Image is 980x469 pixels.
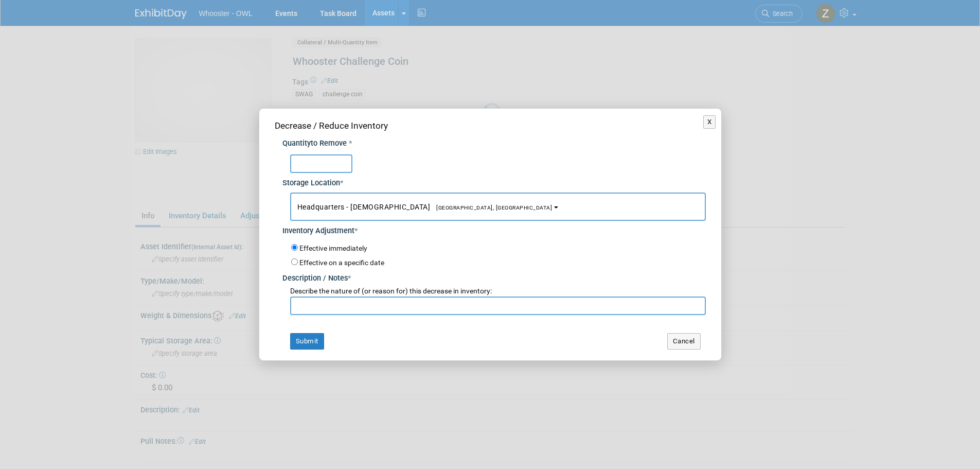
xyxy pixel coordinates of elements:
[311,139,347,148] span: to Remove
[290,287,492,295] span: Describe the nature of (or reason for) this decrease in inventory:
[282,138,706,149] div: Quantity
[290,333,324,350] button: Submit
[282,173,706,189] div: Storage Location
[299,258,384,267] label: Effective on a specific date
[299,244,367,254] label: Effective immediately
[275,120,388,131] span: Decrease / Reduce Inventory
[430,204,552,211] span: [GEOGRAPHIC_DATA], [GEOGRAPHIC_DATA]
[667,333,701,350] button: Cancel
[282,268,706,284] div: Description / Notes
[282,221,706,237] div: Inventory Adjustment
[290,193,706,221] button: Headquarters - [DEMOGRAPHIC_DATA][GEOGRAPHIC_DATA], [GEOGRAPHIC_DATA]
[703,115,716,129] button: X
[297,203,553,211] span: Headquarters - [DEMOGRAPHIC_DATA]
